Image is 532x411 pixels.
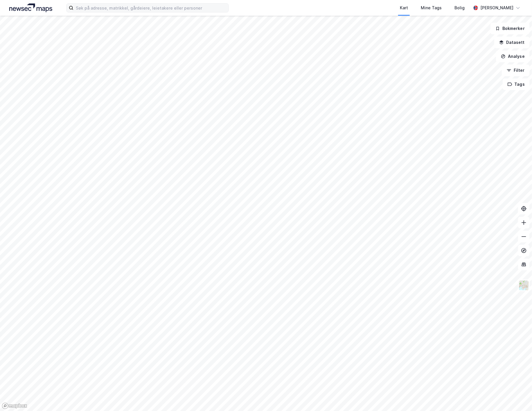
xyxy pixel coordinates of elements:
img: logo.a4113a55bc3d86da70a041830d287a7e.svg [9,3,52,12]
iframe: Chat Widget [503,383,532,411]
div: Kontrollprogram for chat [503,383,532,411]
input: Søk på adresse, matrikkel, gårdeiere, leietakere eller personer [73,3,229,12]
div: Mine Tags [421,4,442,11]
div: Kart [400,4,408,11]
div: [PERSON_NAME] [480,4,513,11]
div: Bolig [454,4,465,11]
